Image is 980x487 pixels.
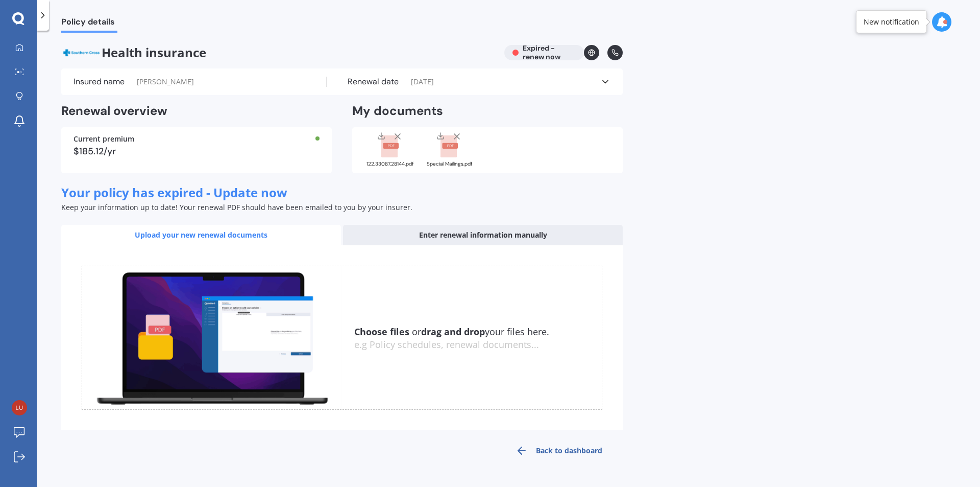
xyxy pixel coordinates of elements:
div: Special Mailings.pdf [424,161,475,167]
span: Your policy has expired - Update now [61,184,287,201]
h2: Renewal overview [61,103,332,119]
img: c439cd3493ace4221629e30771ff2e87 [12,400,27,415]
span: [DATE] [411,77,434,87]
img: upload.de96410c8ce839c3fdd5.gif [82,266,342,410]
span: [PERSON_NAME] [137,77,194,87]
h2: My documents [352,103,443,119]
div: Current premium [73,135,320,143]
span: Health insurance [61,45,496,60]
b: drag and drop [421,326,485,338]
div: e.g Policy schedules, renewal documents... [354,339,602,351]
span: or your files here. [354,326,549,338]
label: Insured name [73,77,125,87]
a: Back to dashboard [495,438,623,463]
label: Renewal date [348,77,399,87]
span: Policy details [61,17,117,31]
div: New notification [864,17,919,27]
div: Enter renewal information manually [343,225,623,245]
img: SouthernCross.png [61,45,102,60]
u: Choose files [354,326,409,338]
span: Keep your information up to date! Your renewal PDF should have been emailed to you by your insurer. [61,202,412,212]
div: Upload your new renewal documents [61,225,341,245]
div: $185.12/yr [73,147,320,156]
div: 122.33087.28144.pdf [364,161,415,167]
